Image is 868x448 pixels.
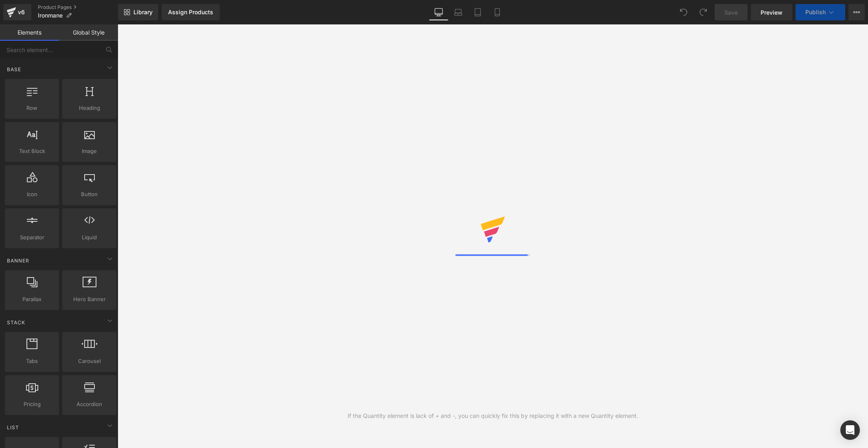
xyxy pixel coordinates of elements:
[133,9,153,16] span: Library
[16,7,26,17] div: v6
[59,24,118,41] a: Global Style
[751,4,792,20] a: Preview
[7,147,57,155] span: Text Block
[38,4,118,11] a: Product Pages
[38,12,63,19] span: Ironmane
[6,319,26,326] span: Stack
[488,4,507,20] a: Mobile
[65,357,114,365] span: Carousel
[348,411,638,420] div: If the Quantity element is lack of + and -, you can quickly fix this by replacing it with a new Q...
[7,295,57,304] span: Parallax
[65,233,114,242] span: Liquid
[65,400,114,409] span: Accordion
[3,4,31,20] a: v6
[65,104,114,112] span: Heading
[695,4,711,20] button: Redo
[848,4,865,20] button: More
[7,233,57,242] span: Separator
[7,104,57,112] span: Row
[6,257,30,264] span: Banner
[6,424,20,431] span: List
[724,8,738,17] span: Save
[448,4,468,20] a: Laptop
[7,190,57,199] span: Icon
[168,9,213,15] div: Assign Products
[429,4,448,20] a: Desktop
[65,295,114,304] span: Hero Banner
[7,400,57,409] span: Pricing
[7,357,57,365] span: Tabs
[796,4,845,20] button: Publish
[805,9,826,15] span: Publish
[118,4,158,20] a: New Library
[840,420,860,440] div: Open Intercom Messenger
[6,66,22,73] span: Base
[65,190,114,199] span: Button
[65,147,114,155] span: Image
[676,4,692,20] button: Undo
[761,8,783,17] span: Preview
[468,4,488,20] a: Tablet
